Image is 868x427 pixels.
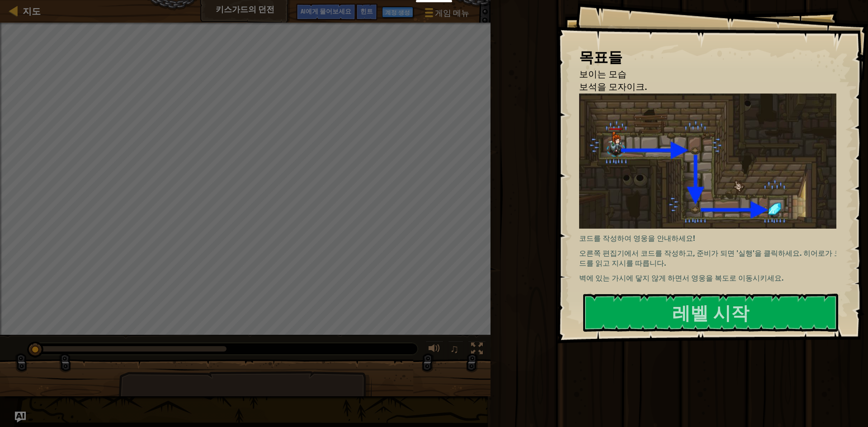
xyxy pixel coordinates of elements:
font: 지도 [23,5,41,17]
li: 보이는 모습 [568,68,834,81]
img: 키스가드의 던전 [579,94,843,229]
button: 레벨 시작 [583,294,838,332]
button: AI에게 물어보세요 [15,412,26,422]
font: 보석을 모자이크. [579,80,647,93]
button: 전체 화면 전환 [468,341,486,359]
font: 오른쪽 편집기에서 코드를 작성하고, 준비가 되면 '실행'을 클릭하세요. 히어로가 코드를 읽고 지시를 따릅니다. [579,248,841,268]
li: 보석을 모자이크. [568,80,834,94]
font: 벽에 있는 가시에 닿지 않게 하면서 영웅을 복도로 이동시키세요. [579,273,783,283]
font: 목표들 [579,47,623,67]
button: 계정 생성 [382,7,413,18]
button: 소리조절 [425,341,443,359]
font: 보이는 모습 [579,68,627,80]
font: ♫ [450,342,459,356]
button: AI에게 물어보세요 [296,4,356,20]
font: 레벨 시작 [672,300,749,324]
font: 코드를 작성하여 영웅을 안내하세요! [579,233,695,243]
button: ♫ [448,341,463,359]
font: 게임 메뉴 [435,7,469,19]
a: 지도 [18,5,41,17]
button: 게임 메뉴 [418,4,475,25]
font: AI에게 물어보세요 [301,7,351,15]
font: 계정 생성 [385,8,410,16]
font: 힌트 [360,7,373,15]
